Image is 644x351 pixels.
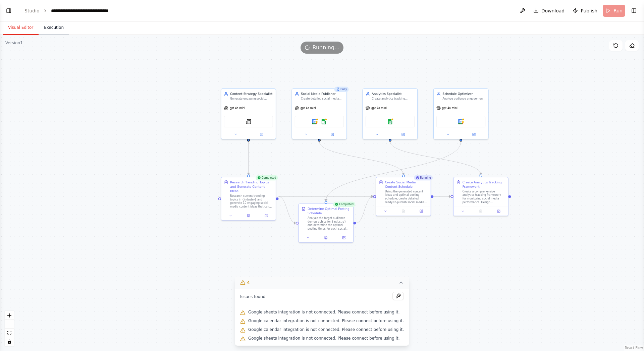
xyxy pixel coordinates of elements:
button: Show left sidebar [4,6,13,15]
span: gpt-4o-mini [371,106,387,110]
div: Schedule OptimizerAnalyze audience engagement patterns, determine optimal posting times for diffe... [433,89,489,139]
button: Publish [570,5,600,17]
g: Edge from 7585396a-bbb7-4a1f-bdc4-830d1e4a4315 to b4e5c8da-67d7-4693-a246-13f240558360 [356,194,373,225]
div: Analyze audience engagement patterns, determine optimal posting times for different social media ... [442,97,485,101]
span: Download [541,7,565,14]
button: toggle interactivity [5,337,14,346]
div: BusySocial Media PublisherCreate detailed social media content schedules with ready-to-publish po... [291,89,347,139]
button: Open in side panel [336,235,351,240]
button: View output [317,235,335,240]
div: RunningCreate Social Media Content ScheduleUsing the generated content ideas and optimal posting ... [376,177,431,216]
div: Create Analytics Tracking FrameworkCreate a comprehensive analytics tracking framework for monito... [453,177,508,216]
img: Google sheets [387,119,393,124]
div: Create a comprehensive analytics tracking framework for monitoring social media performance. Desi... [463,190,505,204]
img: Google calendar [458,119,464,124]
button: Open in side panel [414,209,429,214]
img: Google sheets [321,119,326,124]
div: Completed [256,175,278,180]
div: React Flow controls [5,311,14,346]
div: Analytics Specialist [372,92,415,96]
span: 4 [247,279,250,286]
img: Google calendar [312,119,318,124]
div: Content Strategy Specialist [230,92,273,96]
button: Open in side panel [390,132,416,137]
span: Issues found [240,294,266,299]
span: gpt-4o-mini [230,106,245,110]
button: zoom in [5,311,14,320]
div: Running [414,175,433,180]
div: Busy [334,87,349,92]
div: Determine Optimal Posting Schedule [308,207,351,215]
button: zoom out [5,320,14,329]
button: Download [531,5,568,17]
div: Schedule Optimizer [442,92,485,96]
button: No output available [394,209,413,214]
div: Analyze the target audience demographics for {industry} and determine the optimal posting times f... [308,216,351,230]
button: Open in side panel [249,132,274,137]
g: Edge from a00262a5-3d27-4bbf-acc3-ad0eeb85f27f to 7585396a-bbb7-4a1f-bdc4-830d1e4a4315 [324,141,463,201]
button: Open in side panel [320,132,345,137]
div: Research Trending Topics and Generate Content Ideas [230,180,273,193]
div: Research current trending topics in {industry} and generate 10 engaging social media content idea... [230,194,273,208]
g: Edge from 8dd9a6f7-9b8e-4e6a-a7ec-0d3dedd75544 to b4e5c8da-67d7-4693-a246-13f240558360 [278,194,373,199]
div: CompletedDetermine Optimal Posting ScheduleAnalyze the target audience demographics for {industry... [298,203,354,243]
g: Edge from b4e5c8da-67d7-4693-a246-13f240558360 to 71f1f9a7-3e61-4e9b-b30a-6c798451feae [433,194,450,199]
g: Edge from 168aaf30-2f6e-4d8c-9f54-0bb9c66714fe to b4e5c8da-67d7-4693-a246-13f240558360 [317,141,406,174]
button: 4 [235,277,409,289]
button: Visual Editor [3,21,39,35]
a: React Flow attribution [625,346,643,350]
div: Create detailed social media content schedules with ready-to-publish posts formatted for each pla... [301,97,344,101]
button: Open in side panel [491,209,506,214]
button: View output [239,213,258,218]
button: Open in side panel [259,213,274,218]
button: Execution [39,21,69,35]
div: Analytics SpecialistCreate analytics tracking templates, set up performance measurement framework... [363,89,418,139]
div: Completed [333,202,355,207]
span: gpt-4o-mini [301,106,316,110]
nav: breadcrumb [24,7,126,14]
button: Open in side panel [461,132,486,137]
div: Content Strategy SpecialistGenerate engaging social media content ideas based on trending topics ... [221,89,276,139]
span: gpt-4o-mini [442,106,458,110]
a: Studio [24,8,40,13]
div: Using the generated content ideas and optimal posting schedule, create detailed, ready-to-publish... [385,190,428,204]
button: No output available [472,209,490,214]
span: Publish [581,7,597,14]
div: Create Analytics Tracking Framework [463,180,505,189]
g: Edge from c2bb832b-a30f-4a8c-8f3a-d70bbb8f6b52 to 71f1f9a7-3e61-4e9b-b30a-6c798451feae [388,141,483,174]
button: Show right sidebar [629,6,639,15]
g: Edge from eb58081b-f25b-46a1-8e42-11eb9993c29f to 8dd9a6f7-9b8e-4e6a-a7ec-0d3dedd75544 [246,141,251,174]
span: Google sheets integration is not connected. Please connect before using it. [248,336,400,341]
span: Google sheets integration is not connected. Please connect before using it. [248,309,400,315]
div: Generate engaging social media content ideas based on trending topics in {industry}, create conte... [230,97,273,101]
img: SerplyNewsSearchTool [246,119,251,124]
div: CompletedResearch Trending Topics and Generate Content IdeasResearch current trending topics in {... [221,177,276,221]
span: Google calendar integration is not connected. Please connect before using it. [248,327,404,332]
div: Version 1 [5,40,23,46]
div: Create Social Media Content Schedule [385,180,428,189]
span: Running... [313,44,340,52]
span: Google calendar integration is not connected. Please connect before using it. [248,318,404,324]
g: Edge from 8dd9a6f7-9b8e-4e6a-a7ec-0d3dedd75544 to 7585396a-bbb7-4a1f-bdc4-830d1e4a4315 [278,194,296,225]
button: fit view [5,329,14,337]
div: Create analytics tracking templates, set up performance measurement frameworks, design engagement... [372,97,415,101]
div: Social Media Publisher [301,92,344,96]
